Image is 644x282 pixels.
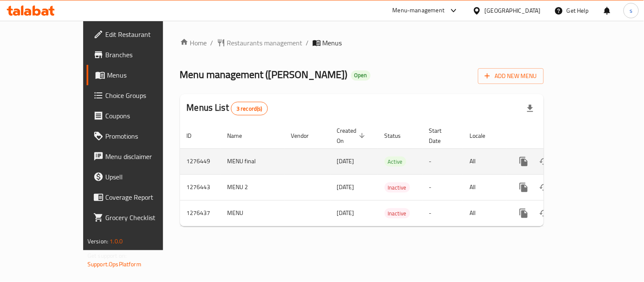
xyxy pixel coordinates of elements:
span: Created On [337,126,368,146]
button: Change Status [534,151,554,172]
span: Version: [87,236,108,247]
span: Active [385,157,406,167]
a: Restaurants management [217,38,303,48]
span: Vendor [291,131,320,141]
span: Start Date [429,126,453,146]
span: Coupons [105,111,184,121]
span: [DATE] [337,181,354,193]
li: / [306,38,309,48]
span: Branches [105,50,184,60]
table: enhanced table [180,123,602,226]
span: Coverage Report [105,192,184,202]
span: Inactive [385,209,410,218]
span: Menus [323,38,342,48]
button: Add New Menu [478,68,544,84]
span: Locale [470,131,497,141]
div: Inactive [385,208,410,218]
button: more [514,203,534,223]
span: Get support on: [87,250,127,261]
span: 1.0.0 [110,236,123,247]
td: MENU 2 [221,174,284,200]
span: Menu disclaimer [105,151,184,162]
span: Add New Menu [485,71,537,81]
span: Edit Restaurant [105,29,184,39]
td: - [422,200,463,226]
li: / [211,38,214,48]
button: more [514,151,534,172]
button: Change Status [534,203,554,223]
span: [DATE] [337,207,354,218]
span: Name [228,131,253,141]
span: [DATE] [337,156,354,167]
td: All [463,200,507,226]
div: Menu-management [393,6,445,16]
a: Branches [87,45,191,65]
a: Coverage Report [87,187,191,207]
span: Grocery Checklist [105,212,184,223]
nav: breadcrumb [180,38,544,48]
a: Choice Groups [87,85,191,106]
td: MENU final [221,148,284,174]
td: 1276443 [180,174,221,200]
td: All [463,148,507,174]
td: - [422,148,463,174]
span: Choice Groups [105,90,184,101]
a: Menus [87,65,191,85]
div: Export file [520,98,540,119]
h2: Menus List [187,101,268,115]
a: Coupons [87,106,191,126]
a: Menu disclaimer [87,146,191,167]
a: Promotions [87,126,191,146]
span: Upsell [105,172,184,182]
span: Status [385,131,412,141]
td: - [422,174,463,200]
td: 1276449 [180,148,221,174]
span: Open [351,72,371,79]
span: 3 record(s) [231,105,267,113]
span: Promotions [105,131,184,141]
a: Edit Restaurant [87,24,191,45]
td: All [463,174,507,200]
span: Inactive [385,183,410,193]
div: Total records count [231,102,268,115]
span: Menu management ( [PERSON_NAME] ) [180,65,348,84]
th: Actions [507,123,602,149]
div: Active [385,156,406,167]
a: Support.OpsPlatform [87,259,141,270]
td: MENU [221,200,284,226]
div: [GEOGRAPHIC_DATA] [485,6,541,15]
div: Inactive [385,182,410,193]
a: Home [180,38,207,48]
a: Grocery Checklist [87,207,191,228]
span: s [630,6,633,15]
span: ID [187,131,203,141]
span: Menus [107,70,184,80]
a: Upsell [87,167,191,187]
td: 1276437 [180,200,221,226]
div: Open [351,70,371,81]
button: more [514,177,534,198]
span: Restaurants management [227,38,303,48]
